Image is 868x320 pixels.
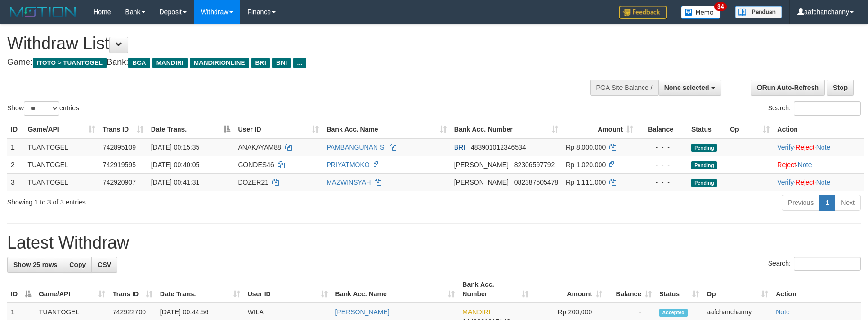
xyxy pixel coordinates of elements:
a: Verify [777,178,794,186]
a: PRIYATMOKO [326,161,369,169]
span: ANAKAYAM88 [238,143,281,151]
a: [PERSON_NAME] [335,308,390,316]
div: - - - [641,178,684,187]
th: Op: activate to sort column ascending [703,276,772,303]
a: Reject [796,143,814,151]
a: MAZWINSYAH [326,178,371,186]
th: Bank Acc. Number: activate to sort column ascending [458,276,532,303]
span: MANDIRI [462,308,490,316]
span: BCA [128,58,150,68]
span: 742920907 [103,178,136,186]
span: Pending [691,144,717,152]
span: 742895109 [103,143,136,151]
span: BNI [272,58,291,68]
td: TUANTOGEL [24,173,99,191]
th: Game/API: activate to sort column ascending [35,276,109,303]
span: [PERSON_NAME] [454,161,509,169]
span: Pending [691,161,717,169]
input: Search: [794,101,861,116]
span: [DATE] 00:41:31 [151,178,199,186]
td: 2 [7,156,24,173]
th: Date Trans.: activate to sort column descending [147,121,234,138]
th: User ID: activate to sort column ascending [244,276,331,303]
a: Next [835,195,861,211]
span: Rp 1.020.000 [566,161,606,169]
th: Balance [637,121,688,138]
a: PAMBANGUNAN SI [326,143,386,151]
a: Previous [782,195,820,211]
span: Rp 1.111.000 [566,178,606,186]
span: ... [293,58,306,68]
a: Run Auto-Refresh [751,80,825,96]
button: None selected [658,80,721,96]
span: BRI [251,58,270,68]
span: ITOTO > TUANTOGEL [33,58,107,68]
th: ID: activate to sort column descending [7,276,35,303]
img: Button%20Memo.svg [681,6,721,19]
div: Showing 1 to 3 of 3 entries [7,194,355,207]
span: GONDES46 [238,161,274,169]
label: Search: [768,101,861,116]
select: Showentries [24,101,59,116]
span: [DATE] 00:15:35 [151,143,199,151]
span: Rp 8.000.000 [566,143,606,151]
td: · [773,156,864,173]
th: Bank Acc. Name: activate to sort column ascending [322,121,450,138]
span: MANDIRIONLINE [190,58,249,68]
label: Search: [768,257,861,271]
th: Bank Acc. Name: activate to sort column ascending [331,276,459,303]
div: - - - [641,160,684,169]
h4: Game: Bank: [7,58,569,67]
th: ID [7,121,24,138]
div: PGA Site Balance / [590,80,658,96]
span: Copy 082387505478 to clipboard [514,178,558,186]
a: Show 25 rows [7,257,63,273]
span: BRI [454,143,465,151]
img: panduan.png [735,6,782,18]
a: Note [776,308,790,316]
th: User ID: activate to sort column ascending [234,121,322,138]
span: 34 [714,2,727,11]
span: Accepted [659,309,688,317]
label: Show entries [7,101,79,116]
a: Copy [63,257,92,273]
h1: Withdraw List [7,34,569,53]
td: · · [773,138,864,156]
td: · · [773,173,864,191]
th: Game/API: activate to sort column ascending [24,121,99,138]
span: DOZER21 [238,178,268,186]
th: Op: activate to sort column ascending [726,121,773,138]
td: 1 [7,138,24,156]
th: Status: activate to sort column ascending [655,276,703,303]
a: Note [816,178,831,186]
td: TUANTOGEL [24,156,99,173]
span: Show 25 rows [13,261,57,268]
div: - - - [641,142,684,152]
input: Search: [794,257,861,271]
th: Date Trans.: activate to sort column ascending [156,276,244,303]
a: Reject [796,178,814,186]
span: Copy 483901012346534 to clipboard [471,143,526,151]
th: Bank Acc. Number: activate to sort column ascending [450,121,562,138]
h1: Latest Withdraw [7,233,861,252]
a: 1 [819,195,835,211]
th: Trans ID: activate to sort column ascending [99,121,147,138]
span: MANDIRI [152,58,188,68]
span: None selected [664,84,709,91]
a: Note [798,161,812,169]
img: Feedback.jpg [619,6,667,19]
th: Action [773,121,864,138]
span: Pending [691,179,717,187]
th: Trans ID: activate to sort column ascending [109,276,156,303]
span: Copy 82306597792 to clipboard [514,161,555,169]
th: Status [688,121,726,138]
td: 3 [7,173,24,191]
a: Note [816,143,831,151]
a: CSV [91,257,117,273]
span: [DATE] 00:40:05 [151,161,199,169]
td: TUANTOGEL [24,138,99,156]
th: Amount: activate to sort column ascending [562,121,637,138]
span: CSV [98,261,111,268]
img: MOTION_logo.png [7,5,79,19]
a: Reject [777,161,796,169]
